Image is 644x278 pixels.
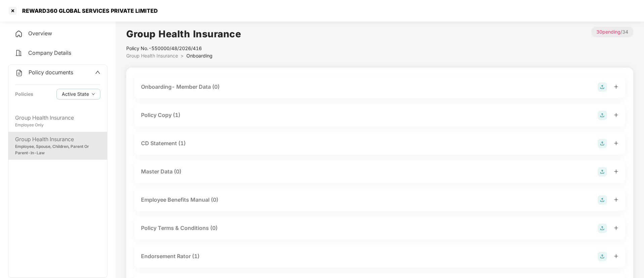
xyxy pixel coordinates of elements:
[62,90,89,98] span: Active State
[181,53,184,58] span: >
[126,53,178,58] span: Group Health Insurance
[15,135,100,144] div: Group Health Insurance
[15,49,23,57] img: svg+xml;base64,PHN2ZyB4bWxucz0iaHR0cDovL3d3dy53My5vcmcvMjAwMC9zdmciIHdpZHRoPSIyNCIgaGVpZ2h0PSIyNC...
[15,69,23,77] img: svg+xml;base64,PHN2ZyB4bWxucz0iaHR0cDovL3d3dy53My5vcmcvMjAwMC9zdmciIHdpZHRoPSIyNCIgaGVpZ2h0PSIyNC...
[141,83,220,91] div: Onboarding- Member Data (0)
[614,141,618,146] span: plus
[95,70,100,75] span: up
[56,89,100,100] button: Active Statedown
[92,92,95,96] span: down
[15,122,100,128] div: Employee Only
[598,111,607,120] img: svg+xml;base64,PHN2ZyB4bWxucz0iaHR0cDovL3d3dy53My5vcmcvMjAwMC9zdmciIHdpZHRoPSIyOCIgaGVpZ2h0PSIyOC...
[141,252,199,261] div: Endorsement Rator (1)
[29,69,73,76] span: Policy documents
[141,224,218,232] div: Policy Terms & Conditions (0)
[15,114,100,122] div: Group Health Insurance
[614,197,618,202] span: plus
[28,49,71,56] span: Company Details
[598,252,607,261] img: svg+xml;base64,PHN2ZyB4bWxucz0iaHR0cDovL3d3dy53My5vcmcvMjAwMC9zdmciIHdpZHRoPSIyOCIgaGVpZ2h0PSIyOC...
[28,30,52,37] span: Overview
[141,196,218,204] div: Employee Benefits Manual (0)
[141,167,181,176] div: Master Data (0)
[18,7,158,14] div: REWARD360 GLOBAL SERVICES PRIVATE LIMITED
[186,53,213,58] span: Onboarding
[141,111,180,119] div: Policy Copy (1)
[598,139,607,148] img: svg+xml;base64,PHN2ZyB4bWxucz0iaHR0cDovL3d3dy53My5vcmcvMjAwMC9zdmciIHdpZHRoPSIyOCIgaGVpZ2h0PSIyOC...
[614,84,618,89] span: plus
[614,113,618,117] span: plus
[141,139,186,148] div: CD Statement (1)
[596,29,620,35] span: 30 pending
[591,27,633,37] p: / 34
[598,195,607,205] img: svg+xml;base64,PHN2ZyB4bWxucz0iaHR0cDovL3d3dy53My5vcmcvMjAwMC9zdmciIHdpZHRoPSIyOCIgaGVpZ2h0PSIyOC...
[15,144,100,156] div: Employee, Spouse, Children, Parent Or Parent-In-Law
[614,169,618,174] span: plus
[598,224,607,233] img: svg+xml;base64,PHN2ZyB4bWxucz0iaHR0cDovL3d3dy53My5vcmcvMjAwMC9zdmciIHdpZHRoPSIyOCIgaGVpZ2h0PSIyOC...
[15,90,33,98] div: Policies
[15,30,23,38] img: svg+xml;base64,PHN2ZyB4bWxucz0iaHR0cDovL3d3dy53My5vcmcvMjAwMC9zdmciIHdpZHRoPSIyNCIgaGVpZ2h0PSIyNC...
[614,226,618,230] span: plus
[126,45,241,52] div: Policy No.- 550000/48/2026/416
[126,27,241,41] h1: Group Health Insurance
[598,167,607,176] img: svg+xml;base64,PHN2ZyB4bWxucz0iaHR0cDovL3d3dy53My5vcmcvMjAwMC9zdmciIHdpZHRoPSIyOCIgaGVpZ2h0PSIyOC...
[614,254,618,259] span: plus
[598,82,607,92] img: svg+xml;base64,PHN2ZyB4bWxucz0iaHR0cDovL3d3dy53My5vcmcvMjAwMC9zdmciIHdpZHRoPSIyOCIgaGVpZ2h0PSIyOC...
